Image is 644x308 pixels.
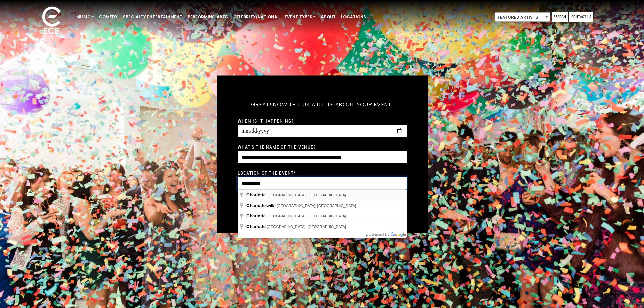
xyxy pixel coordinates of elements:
[318,11,338,23] a: About
[246,203,266,208] span: Charlotte
[120,11,185,23] a: Specialty Entertainment
[246,203,277,208] span: sville
[96,11,120,23] a: Comedy
[246,192,266,197] span: Charlotte
[552,12,568,22] a: Search
[569,12,593,22] a: Contact Us
[338,11,369,23] a: Locations
[238,118,294,124] label: When is it happening?
[267,214,346,218] span: [GEOGRAPHIC_DATA], [GEOGRAPHIC_DATA]
[495,13,550,22] span: Featured Artists
[495,12,550,22] span: Featured Artists
[238,144,316,150] label: What's the name of the venue?
[267,193,346,197] span: [GEOGRAPHIC_DATA], [GEOGRAPHIC_DATA]
[246,213,266,218] span: Charlotte
[238,170,296,176] label: Location of the event
[185,11,231,23] a: Performing Arts
[74,11,96,23] a: Music
[246,224,266,229] span: Charlotte
[231,11,282,23] a: Celebrity/National
[282,11,318,23] a: Event Types
[238,92,407,117] h5: Great! Now tell us a little about your event.
[277,204,356,208] span: [GEOGRAPHIC_DATA], [GEOGRAPHIC_DATA]
[267,224,346,229] span: [GEOGRAPHIC_DATA], [GEOGRAPHIC_DATA]
[34,5,68,38] img: ece_new_logo_whitev2-1.png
